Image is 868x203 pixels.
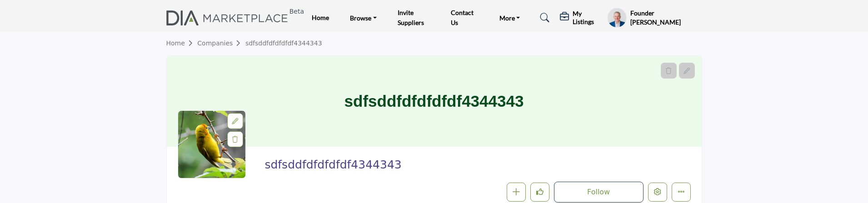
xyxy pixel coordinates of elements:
a: Home [312,14,329,21]
h1: sdfsddfdfdfdfdf4344343 [344,56,524,147]
img: site Logo [166,10,293,25]
div: Aspect Ratio:6:1,Size:1200x200px [679,63,695,79]
h5: My Listings [573,10,603,26]
button: Edit company [648,183,667,202]
div: My Listings [560,10,603,26]
a: More [493,11,527,24]
h5: Founder [PERSON_NAME] [630,9,702,26]
a: Search [531,10,555,25]
a: Beta [166,10,293,25]
a: Companies [197,40,245,47]
div: Aspect Ratio:1:1,Size:400x400px [227,113,243,129]
button: Show hide supplier dropdown [607,8,626,28]
a: Contact Us [451,9,474,26]
a: Browse [344,11,383,24]
a: Home [166,40,198,47]
button: Follow [554,182,644,203]
button: Like [530,183,549,202]
span: sdfsddfdfdfdfdf4344343 [264,158,469,173]
a: sdfsddfdfdfdfdf4344343 [245,40,322,47]
button: More details [672,183,691,202]
h6: Beta [289,8,304,15]
a: Invite Suppliers [398,9,424,26]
